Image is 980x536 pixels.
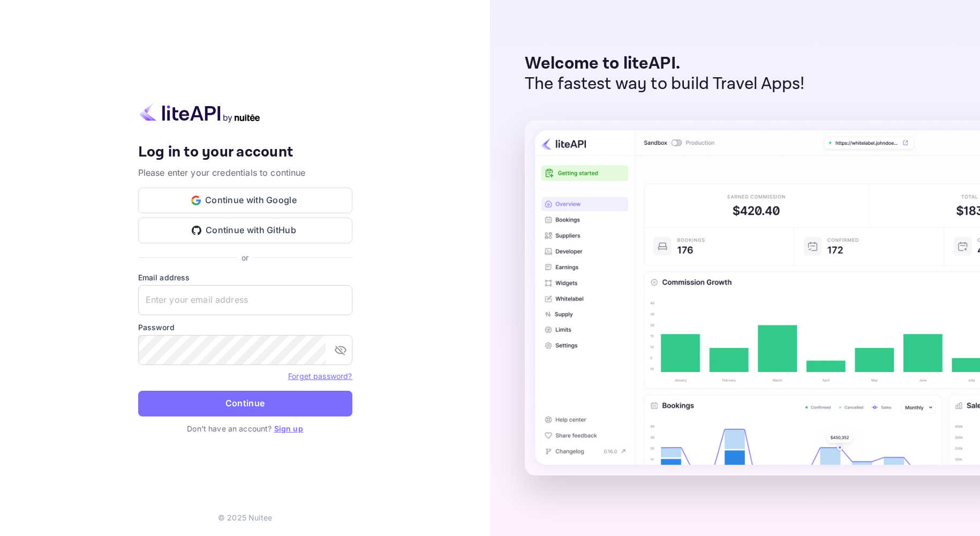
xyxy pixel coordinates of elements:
label: Email address [138,272,352,283]
a: Sign up [274,424,303,433]
p: Please enter your credentials to continue [138,166,352,179]
button: Continue with Google [138,188,352,213]
img: liteapi [138,102,261,123]
a: Forget password? [288,371,352,381]
p: The fastest way to build Travel Apps! [525,74,805,94]
h4: Log in to your account [138,143,352,162]
button: Continue [138,391,352,416]
button: Continue with GitHub [138,218,352,243]
label: Password [138,322,352,333]
button: toggle password visibility [330,339,351,361]
p: Welcome to liteAPI. [525,54,805,74]
p: Don't have an account? [138,423,352,434]
p: © 2025 Nuitee [218,512,272,523]
p: or [242,252,248,263]
a: Forget password? [288,370,352,381]
input: Enter your email address [138,285,352,315]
